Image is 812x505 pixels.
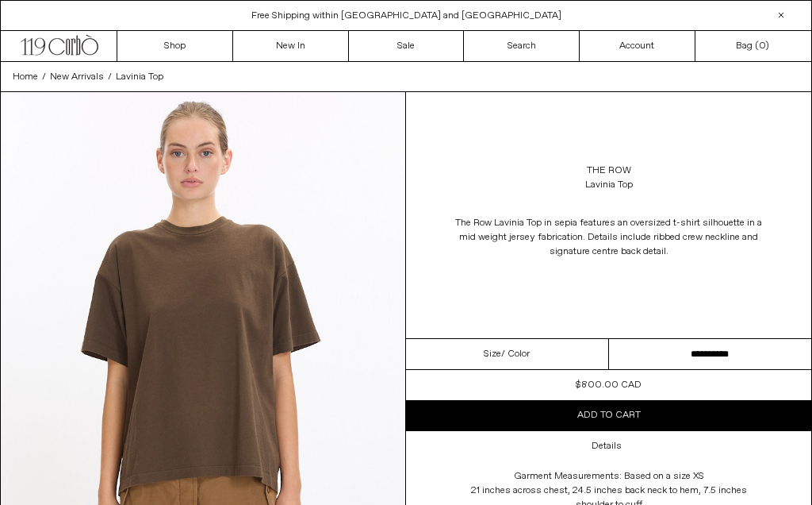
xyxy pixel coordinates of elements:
[116,71,163,83] span: Lavinia Top
[695,31,811,61] a: Bag ()
[116,70,163,84] a: Lavinia Top
[759,40,765,52] span: 0
[42,70,46,84] span: /
[759,39,769,53] span: )
[587,164,631,178] a: The Row
[501,347,530,361] span: / Color
[484,347,501,361] span: Size
[233,31,349,61] a: New In
[585,178,633,192] div: Lavinia Top
[406,400,811,430] button: Add to cart
[592,441,622,452] h3: Details
[349,31,465,61] a: Sale
[50,71,104,83] span: New Arrivals
[251,10,561,22] a: Free Shipping within [GEOGRAPHIC_DATA] and [GEOGRAPHIC_DATA]
[50,70,104,84] a: New Arrivals
[577,409,641,422] span: Add to cart
[13,71,38,83] span: Home
[580,31,695,61] a: Account
[450,208,768,267] p: The Row Lavinia Top in sepia features an oversized t-shirt silhouette in a mid weight jersey fabr...
[108,70,112,84] span: /
[576,378,642,392] div: $800.00 CAD
[464,31,580,61] a: Search
[13,70,38,84] a: Home
[117,31,233,61] a: Shop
